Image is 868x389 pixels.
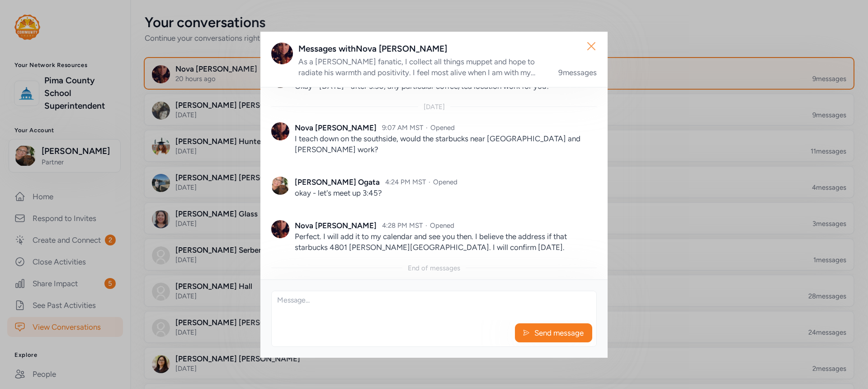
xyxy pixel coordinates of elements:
[295,177,380,187] div: [PERSON_NAME] Ogata
[425,221,427,230] span: ·
[271,122,289,140] img: Avatar
[385,178,426,186] span: 4:24 PM MST
[271,220,289,238] img: Avatar
[295,187,597,198] p: okay - let's meet up 3:45?
[429,178,430,186] span: ·
[295,220,377,231] div: Nova [PERSON_NAME]
[424,102,445,111] div: [DATE]
[295,133,597,155] p: I teach down on the southside, would the starbucks near [GEOGRAPHIC_DATA] and [PERSON_NAME] work?
[295,231,597,253] p: Perfect. I will add it to my calendar and see you then. I believe the address if that starbucks 4...
[295,122,377,133] div: Nova [PERSON_NAME]
[298,43,597,55] div: Messages with Nova [PERSON_NAME]
[533,327,585,338] span: Send message
[433,178,458,186] span: Opened
[515,323,592,342] button: Send message
[430,221,454,230] span: Opened
[408,264,460,273] div: End of messages
[298,56,547,78] div: As a [PERSON_NAME] fanatic, I collect all things muppet and hope to radiate his warmth and positi...
[271,43,293,64] img: Avatar
[271,177,289,195] img: Avatar
[558,67,597,78] div: 9 messages
[430,124,455,132] span: Opened
[382,124,423,132] span: 9:07 AM MST
[426,124,428,132] span: ·
[382,221,423,230] span: 4:28 PM MST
